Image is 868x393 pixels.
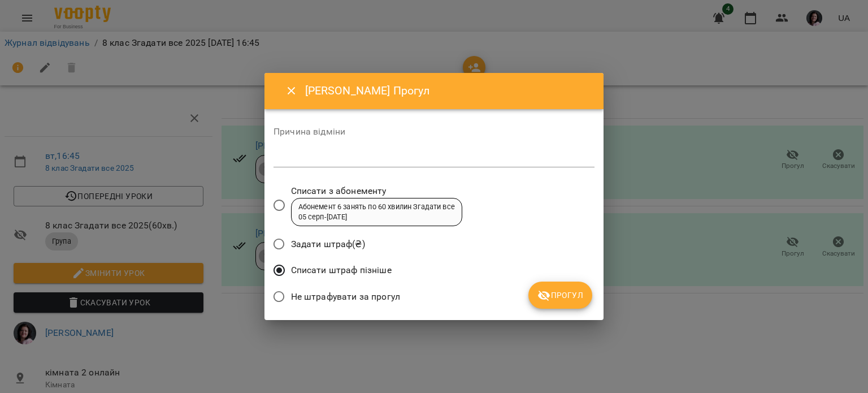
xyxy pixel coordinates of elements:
[305,82,590,100] h6: [PERSON_NAME] Прогул
[278,77,305,105] button: Close
[528,282,592,309] button: Прогул
[298,202,455,223] div: Абонемент 6 занять по 60 хвилин Згадати все 05 серп - [DATE]
[291,264,392,277] span: Списати штраф пізніше
[291,237,365,251] span: Задати штраф(₴)
[291,184,462,198] span: Списати з абонементу
[274,127,594,136] label: Причина відміни
[537,288,583,302] span: Прогул
[291,290,400,304] span: Не штрафувати за прогул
